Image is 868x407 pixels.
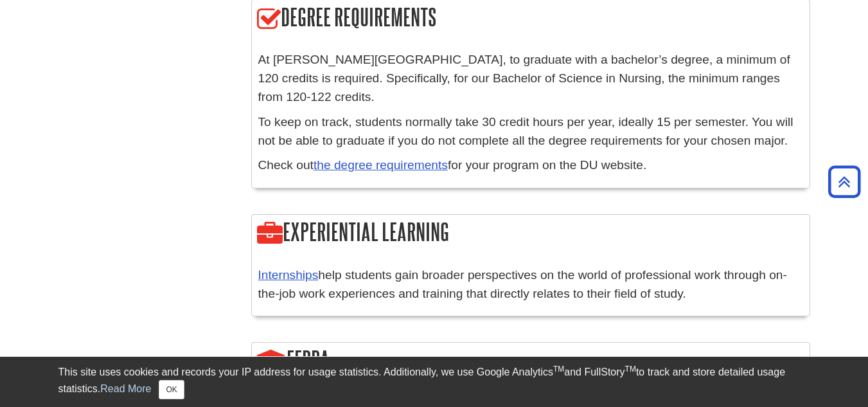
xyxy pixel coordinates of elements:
p: To keep on track, students normally take 30 credit hours per year, ideally 15 per semester. You w... [258,113,803,150]
p: help students gain broader perspectives on the world of professional work through on-the-job work... [258,266,803,303]
sup: TM [553,365,564,374]
div: This site uses cookies and records your IP address for usage statistics. Additionally, we use Goo... [58,365,810,399]
a: Read More [100,383,151,394]
a: the degree requirements [314,158,448,172]
a: Back to Top [824,173,865,190]
sup: TM [625,365,636,374]
a: Internships [258,268,319,282]
p: Check out for your program on the DU website. [258,156,803,175]
p: At [PERSON_NAME][GEOGRAPHIC_DATA], to graduate with a bachelor’s degree, a minimum of 120 credits... [258,51,803,106]
h2: FERPA [252,343,810,379]
h2: Experiential Learning [252,215,810,251]
button: Close [159,380,184,399]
